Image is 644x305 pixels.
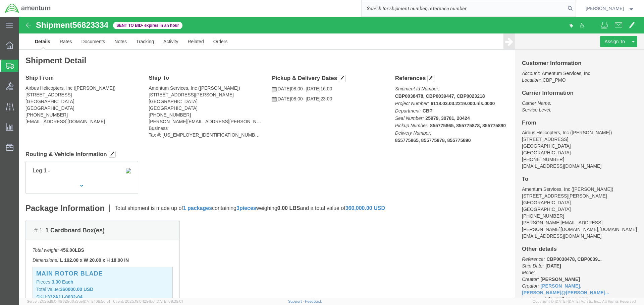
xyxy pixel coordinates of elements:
[156,299,183,303] span: [DATE] 09:39:01
[27,299,110,303] span: Server: 2025.19.0-49328d0a35e
[113,299,183,303] span: Client: 2025.19.0-129fbcf
[83,299,110,303] span: [DATE] 09:50:51
[362,0,566,16] input: Search for shipment number, reference number
[305,299,322,303] a: Feedback
[19,17,644,298] iframe: FS Legacy Container
[533,299,636,304] span: Copyright © [DATE]-[DATE] Agistix Inc., All Rights Reserved
[5,3,51,13] img: logo
[586,5,624,12] span: Steven Alcott
[288,299,305,303] a: Support
[585,4,635,12] button: [PERSON_NAME]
